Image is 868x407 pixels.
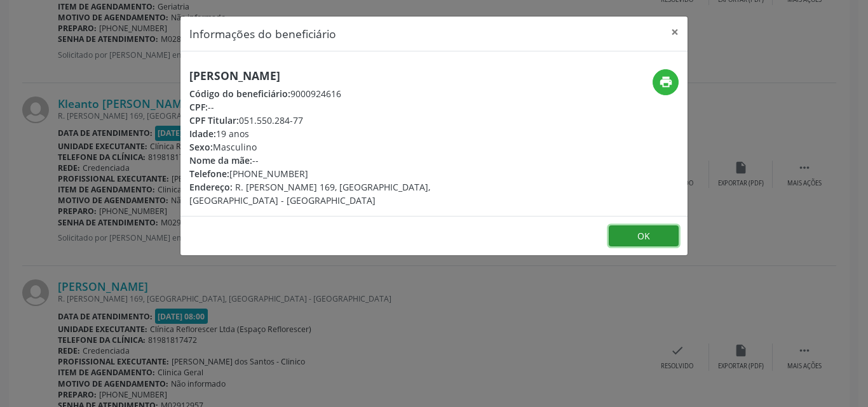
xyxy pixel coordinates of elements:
[189,25,336,42] h5: Informações do beneficiário
[189,154,510,167] div: --
[189,181,233,193] span: Endereço:
[189,114,239,126] span: CPF Titular:
[609,225,679,247] button: OK
[189,128,216,140] span: Idade:
[189,141,213,153] span: Sexo:
[653,69,679,95] button: print
[189,140,510,154] div: Masculino
[189,154,252,166] span: Nome da mãe:
[189,88,290,100] span: Código do beneficiário:
[189,127,510,140] div: 19 anos
[659,75,673,89] i: print
[662,17,688,48] button: Close
[189,69,510,83] h5: [PERSON_NAME]
[189,101,208,113] span: CPF:
[189,114,510,127] div: 051.550.284-77
[189,100,510,114] div: --
[189,168,229,180] span: Telefone:
[189,87,510,100] div: 9000924616
[189,167,510,180] div: [PHONE_NUMBER]
[189,181,430,206] span: R. [PERSON_NAME] 169, [GEOGRAPHIC_DATA], [GEOGRAPHIC_DATA] - [GEOGRAPHIC_DATA]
